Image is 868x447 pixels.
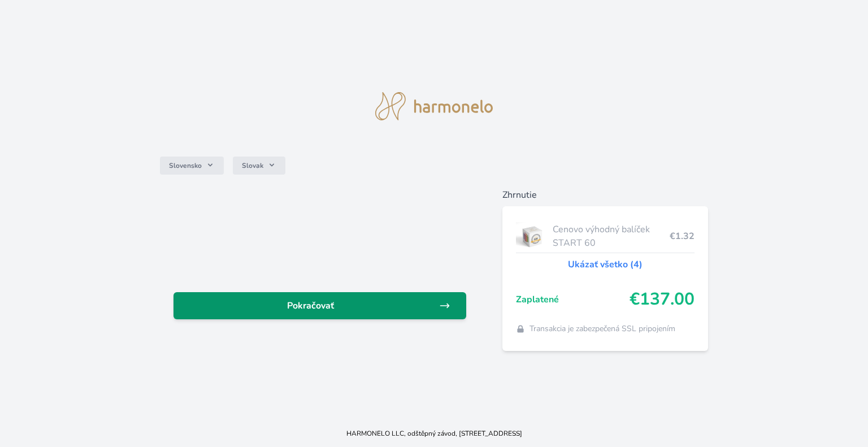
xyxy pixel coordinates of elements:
[516,293,630,306] span: Zaplatené
[553,223,670,250] span: Cenovo výhodný balíček START 60
[173,292,466,319] a: Pokračovať
[160,157,224,175] button: Slovensko
[516,222,548,250] img: start.jpg
[183,299,439,313] span: Pokračovať
[670,229,695,243] span: €1.32
[568,258,643,271] a: Ukázať všetko (4)
[530,323,675,335] span: Transakcia je zabezpečená SSL pripojením
[502,188,708,202] h6: Zhrnutie
[242,161,263,170] span: Slovak
[630,289,695,310] span: €137.00
[233,157,285,175] button: Slovak
[375,92,493,120] img: logo.svg
[169,161,202,170] span: Slovensko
